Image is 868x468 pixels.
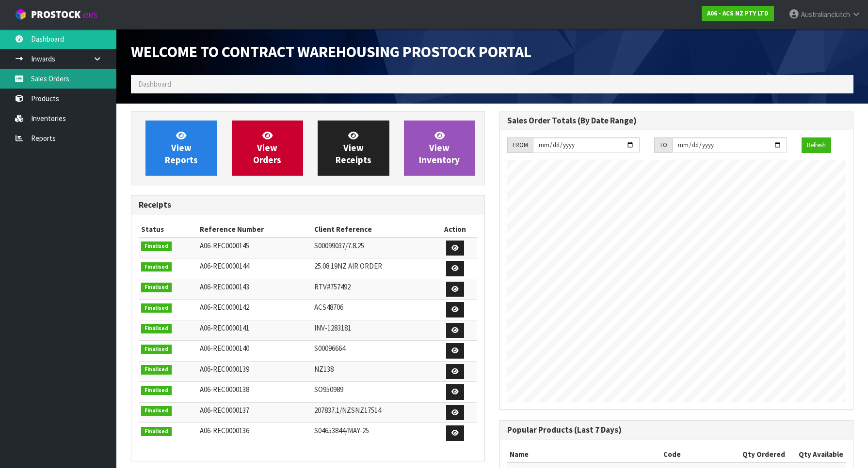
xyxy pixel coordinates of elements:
span: Finalised [141,324,172,333]
span: SO950989 [314,385,343,394]
h3: Popular Products (Last 7 Days) [507,425,846,435]
span: A06-REC0000137 [200,406,249,415]
th: Qty Available [788,447,846,462]
span: Finalised [141,427,172,437]
span: View Inventory [419,130,460,166]
img: cube-alt.png [15,8,27,20]
span: Finalised [141,283,172,292]
span: NZ138 [314,364,334,374]
span: 25.08.19NZ AIR ORDER [314,261,382,271]
small: WMS [82,11,97,20]
span: View Orders [253,130,281,166]
th: Status [139,222,197,237]
a: ViewReports [145,121,217,176]
span: S00099037/7.8.25 [314,241,364,250]
span: View Receipts [336,130,371,166]
span: A06-REC0000140 [200,344,249,353]
span: A06-REC0000141 [200,323,249,332]
span: RTV#757492 [314,282,351,291]
span: Australianclutch [801,10,850,19]
span: Finalised [141,303,172,313]
th: Name [507,447,661,462]
span: A06-REC0000142 [200,302,249,312]
th: Client Reference [312,222,433,237]
div: TO [654,137,672,153]
span: View Reports [165,130,198,166]
span: ProStock [31,8,80,21]
span: Finalised [141,345,172,354]
th: Qty Ordered [732,447,788,462]
span: A06-REC0000138 [200,385,249,394]
a: ViewInventory [404,121,476,176]
h3: Receipts [139,200,477,210]
span: INV-1283181 [314,323,351,332]
h3: Sales Order Totals (By Date Range) [507,116,846,125]
a: ViewOrders [232,121,304,176]
th: Reference Number [197,222,312,237]
th: Code [661,447,732,462]
span: A06-REC0000145 [200,241,249,250]
span: A06-REC0000136 [200,426,249,435]
span: A06-REC0000139 [200,364,249,374]
span: 207837.1/NZSNZ17514 [314,406,381,415]
a: ViewReceipts [318,121,389,176]
div: FROM [507,137,533,153]
span: Finalised [141,365,172,375]
span: S00096664 [314,344,345,353]
span: Finalised [141,262,172,272]
span: S04653844/MAY-25 [314,426,369,435]
span: Finalised [141,242,172,251]
span: A06-REC0000144 [200,261,249,271]
button: Refresh [802,137,831,153]
span: A06-REC0000143 [200,282,249,291]
span: Welcome to Contract Warehousing ProStock Portal [131,42,531,61]
span: Dashboard [138,79,171,89]
span: Finalised [141,386,172,395]
span: Finalised [141,406,172,416]
th: Action [433,222,477,237]
strong: A06 - ACS NZ PTY LTD [707,9,769,17]
span: ACS48706 [314,302,343,312]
